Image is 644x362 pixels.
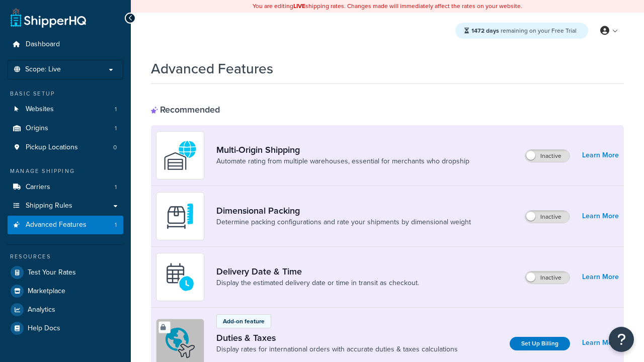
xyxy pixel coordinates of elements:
[113,143,117,152] span: 0
[8,35,123,54] a: Dashboard
[26,183,50,192] span: Carriers
[28,306,55,314] span: Analytics
[8,89,123,98] div: Basic Setup
[8,138,123,157] li: Pickup Locations
[471,26,499,35] strong: 1472 days
[163,138,198,173] img: WatD5o0RtDAAAAAElFTkSuQmCC
[216,266,419,277] a: Delivery Date & Time
[8,301,123,319] a: Analytics
[216,205,471,216] a: Dimensional Packing
[163,259,198,295] img: gfkeb5ejjkALwAAAABJRU5ErkJggg==
[582,209,619,223] a: Learn More
[8,263,123,282] a: Test Your Rates
[8,282,123,300] a: Marketplace
[8,119,123,138] li: Origins
[8,178,123,197] a: Carriers1
[115,221,117,229] span: 1
[25,65,61,74] span: Scope: Live
[293,2,305,11] b: LIVE
[582,270,619,284] a: Learn More
[525,271,570,284] label: Inactive
[223,317,265,326] p: Add-on feature
[582,148,619,162] a: Learn More
[8,178,123,197] li: Carriers
[8,119,123,138] a: Origins1
[582,336,619,350] a: Learn More
[26,202,72,210] span: Shipping Rules
[26,221,87,229] span: Advanced Features
[26,124,48,133] span: Origins
[163,199,198,234] img: DTVBYsAAAAAASUVORK5CYII=
[115,124,117,133] span: 1
[8,138,123,157] a: Pickup Locations0
[216,144,469,155] a: Multi-Origin Shipping
[471,26,577,35] span: remaining on your Free Trial
[609,327,634,352] button: Open Resource Center
[525,150,570,162] label: Inactive
[151,59,273,78] h1: Advanced Features
[510,337,570,350] a: Set Up Billing
[26,143,78,152] span: Pickup Locations
[525,211,570,223] label: Inactive
[216,332,458,343] a: Duties & Taxes
[216,278,419,288] a: Display the estimated delivery date or time in transit as checkout.
[115,105,117,114] span: 1
[216,344,458,354] a: Display rates for international orders with accurate duties & taxes calculations
[115,183,117,192] span: 1
[28,268,76,277] span: Test Your Rates
[8,100,123,119] li: Websites
[216,156,469,166] a: Automate rating from multiple warehouses, essential for merchants who dropship
[216,217,471,227] a: Determine packing configurations and rate your shipments by dimensional weight
[8,252,123,261] div: Resources
[8,197,123,215] a: Shipping Rules
[8,319,123,337] a: Help Docs
[151,104,220,115] div: Recommended
[8,216,123,234] li: Advanced Features
[28,324,60,333] span: Help Docs
[8,216,123,234] a: Advanced Features1
[26,105,54,114] span: Websites
[26,40,60,49] span: Dashboard
[28,287,65,296] span: Marketplace
[8,167,123,175] div: Manage Shipping
[8,100,123,119] a: Websites1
